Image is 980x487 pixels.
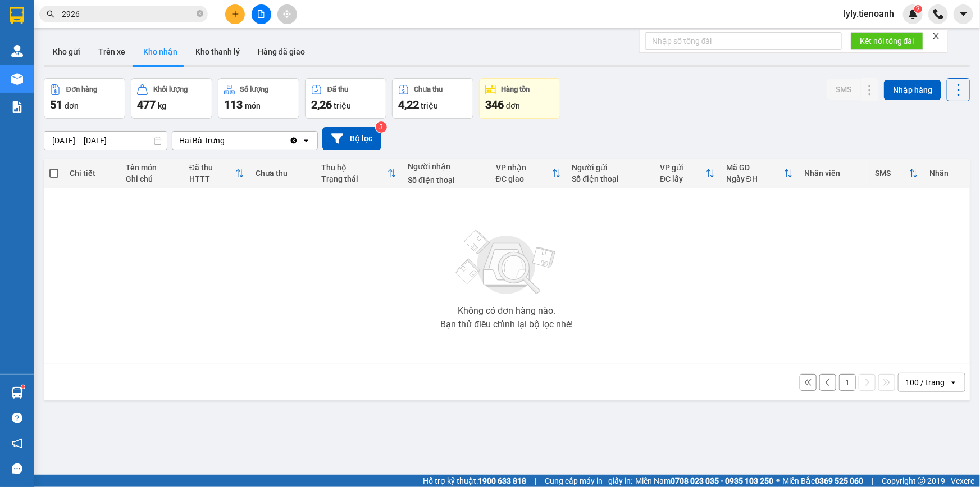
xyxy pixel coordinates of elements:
[918,477,926,485] span: copyright
[249,38,314,65] button: Hàng đã giao
[490,159,567,188] th: Toggle SortBy
[782,475,863,487] span: Miền Bắc
[66,85,97,93] div: Đơn hàng
[189,174,235,183] div: HTTT
[496,163,552,172] div: VP nhận
[815,476,863,485] strong: 0369 525 060
[872,475,873,487] span: |
[316,159,402,188] th: Toggle SortBy
[949,378,958,387] svg: open
[44,78,125,119] button: Đơn hàng51đơn
[876,169,910,178] div: SMS
[153,85,188,93] div: Khối lượng
[184,159,250,188] th: Toggle SortBy
[240,85,269,93] div: Số lượng
[496,174,552,183] div: ĐC giao
[334,101,351,110] span: triệu
[414,85,443,93] div: Chưa thu
[277,4,297,24] button: aim
[884,80,941,100] button: Nhập hàng
[860,35,914,47] span: Kết nối tổng đài
[423,475,526,487] span: Hỗ trợ kỹ thuật:
[70,169,115,178] div: Chi tiết
[916,5,920,13] span: 2
[545,475,632,487] span: Cung cấp máy in - giấy in:
[954,4,973,24] button: caret-down
[572,174,649,183] div: Số điện thoại
[252,4,271,24] button: file-add
[654,159,721,188] th: Toggle SortBy
[932,32,940,40] span: close
[65,101,79,110] span: đơn
[933,9,943,19] img: phone-icon
[302,136,311,145] svg: open
[827,79,860,100] button: SMS
[835,7,903,21] span: lyly.tienoanh
[137,98,156,111] span: 477
[158,101,166,110] span: kg
[408,175,485,184] div: Số điện thoại
[804,169,864,178] div: Nhân viên
[11,73,23,85] img: warehouse-icon
[218,78,299,119] button: Số lượng113món
[12,413,22,423] span: question-circle
[186,38,249,65] button: Kho thanh lý
[572,163,649,172] div: Người gửi
[535,475,536,487] span: |
[224,98,243,111] span: 113
[131,78,212,119] button: Khối lượng477kg
[322,127,381,150] button: Bộ lọc
[225,4,245,24] button: plus
[197,10,203,17] span: close-circle
[635,475,773,487] span: Miền Nam
[179,135,225,146] div: Hai Bà Trưng
[126,163,178,172] div: Tên món
[11,387,23,399] img: warehouse-icon
[62,8,194,20] input: Tìm tên, số ĐT hoặc mã đơn
[226,135,227,146] input: Selected Hai Bà Trưng .
[450,223,563,302] img: svg+xml;base64,PHN2ZyBjbGFzcz0ibGlzdC1wbHVnX19zdmciIHhtbG5zPSJodHRwOi8vd3d3LnczLm9yZy8yMDAwL3N2Zy...
[89,38,134,65] button: Trên xe
[914,5,922,13] sup: 2
[485,98,504,111] span: 346
[776,479,780,483] span: ⚪️
[726,174,784,183] div: Ngày ĐH
[392,78,473,119] button: Chưa thu4,22 triệu
[721,159,799,188] th: Toggle SortBy
[398,98,419,111] span: 4,22
[321,174,388,183] div: Trạng thái
[726,163,784,172] div: Mã GD
[44,132,167,150] input: Select a date range.
[12,463,22,474] span: message
[408,162,485,171] div: Người nhận
[421,101,438,110] span: triệu
[660,174,706,183] div: ĐC lấy
[50,98,62,111] span: 51
[311,98,332,111] span: 2,26
[327,85,348,93] div: Đã thu
[231,10,239,18] span: plus
[929,169,964,178] div: Nhãn
[660,163,706,172] div: VP gửi
[257,10,265,18] span: file-add
[134,38,186,65] button: Kho nhận
[458,306,555,315] div: Không có đơn hàng nào.
[189,163,235,172] div: Đã thu
[245,101,261,110] span: món
[502,85,530,93] div: Hàng tồn
[440,320,573,329] div: Bạn thử điều chỉnh lại bộ lọc nhé!
[959,9,969,19] span: caret-down
[870,159,924,188] th: Toggle SortBy
[10,7,24,24] img: logo-vxr
[126,174,178,183] div: Ghi chú
[283,10,291,18] span: aim
[321,163,388,172] div: Thu hộ
[21,385,25,389] sup: 1
[908,9,918,19] img: icon-new-feature
[305,78,386,119] button: Đã thu2,26 triệu
[376,121,387,133] sup: 3
[11,45,23,57] img: warehouse-icon
[44,38,89,65] button: Kho gửi
[645,32,842,50] input: Nhập số tổng đài
[289,136,298,145] svg: Clear value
